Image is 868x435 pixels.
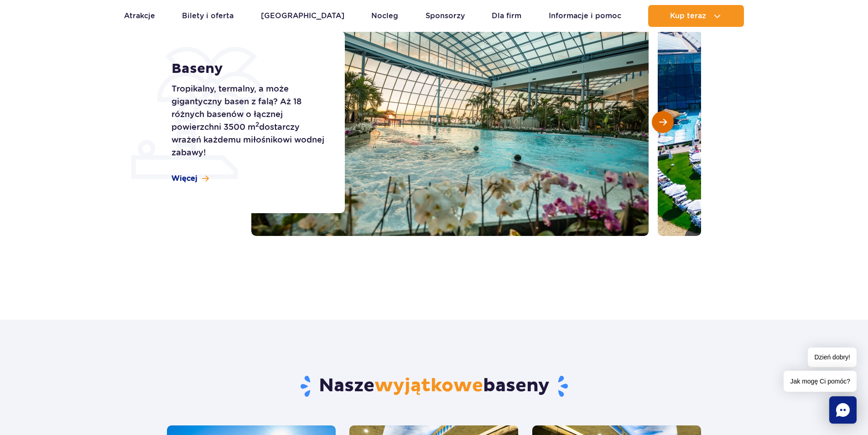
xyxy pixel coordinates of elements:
[648,5,744,27] button: Kup teraz
[182,5,234,27] a: Bilety i oferta
[492,5,521,27] a: Dla firm
[251,8,649,236] img: Basen wewnętrzny w Suntago, z tropikalnymi roślinami i orchideami
[808,348,857,367] span: Dzień dobry!
[261,5,344,27] a: [GEOGRAPHIC_DATA]
[167,374,701,398] h2: Nasze baseny
[124,5,155,27] a: Atrakcje
[829,396,857,424] div: Chat
[172,174,209,184] a: Więcej
[549,5,621,27] a: Informacje i pomoc
[172,61,324,77] h1: Baseny
[784,371,857,392] span: Jak mogę Ci pomóc?
[255,121,259,128] sup: 2
[374,374,483,397] span: wyjątkowe
[670,12,706,20] span: Kup teraz
[426,5,465,27] a: Sponsorzy
[172,174,198,184] span: Więcej
[172,82,324,159] p: Tropikalny, termalny, a może gigantyczny basen z falą? Aż 18 różnych basenów o łącznej powierzchn...
[652,111,674,133] button: Następny slajd
[371,5,398,27] a: Nocleg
